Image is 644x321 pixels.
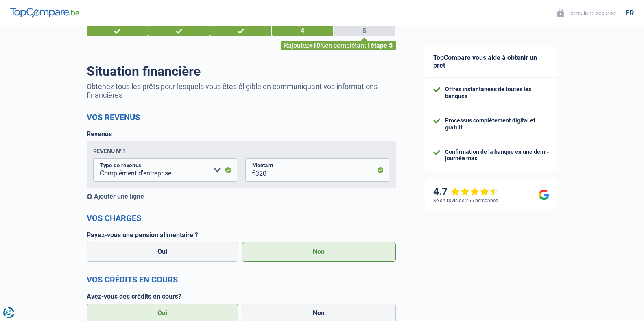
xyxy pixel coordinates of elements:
p: Obtenez tous les prêts pour lesquels vous êtes éligible en communiquant vos informations financières [87,82,396,99]
div: Rajoutez en complétant l' [281,41,396,50]
div: fr [625,9,634,17]
span: € [245,158,255,182]
div: TopCompare vous aide à obtenir un prêt [425,46,557,78]
h1: Situation financière [87,63,396,79]
label: Avez-vous des crédits en cours? [87,293,396,300]
label: Oui [87,242,238,262]
div: 4 [272,26,333,36]
div: Offres instantanées de toutes les banques [445,86,549,100]
button: Formulaire sécurisé [552,6,621,20]
h2: Vos revenus [87,112,396,122]
div: Selon l’avis de 266 personnes [433,198,498,203]
h2: Vos charges [87,213,396,223]
span: étape 5 [371,41,393,49]
div: Ajouter une ligne [87,192,396,200]
div: 3 [210,26,271,36]
h2: Vos crédits en cours [87,275,396,284]
div: Confirmation de la banque en une demi-journée max [445,148,549,162]
div: 4.7 [433,186,499,198]
label: Non [242,242,396,262]
div: 5 [334,26,395,36]
div: 1 [87,26,148,36]
div: Processus complètement digital et gratuit [445,117,549,131]
label: Revenus [87,130,112,138]
div: 2 [148,26,210,36]
label: Payez-vous une pension alimentaire ? [87,231,396,239]
span: +10% [309,41,325,49]
div: Revenu nº1 [93,148,126,154]
img: TopCompare Logo [10,8,79,17]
